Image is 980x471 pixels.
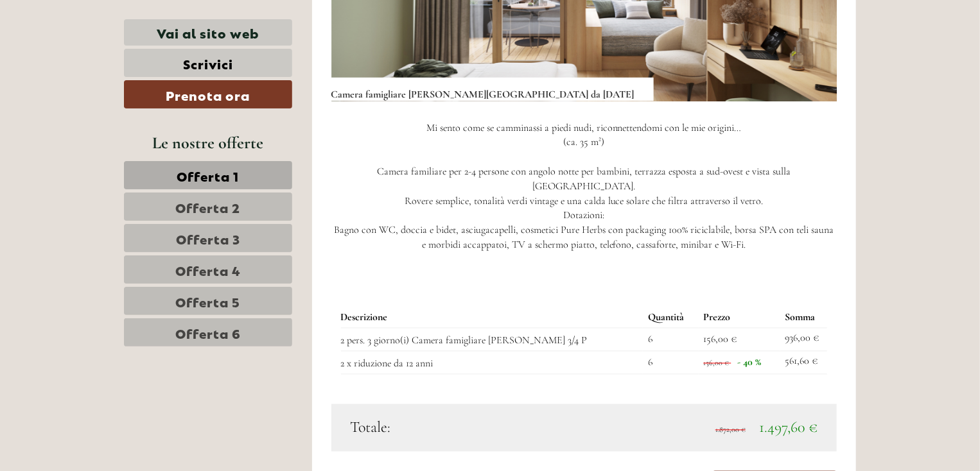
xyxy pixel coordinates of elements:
[124,49,292,77] a: Scrivici
[699,308,780,328] th: Prezzo
[341,308,643,328] th: Descrizione
[780,308,827,328] th: Somma
[715,425,746,434] span: 1.872,00 €
[175,323,241,341] span: Offerta 6
[331,78,654,102] div: Camera famigliare [PERSON_NAME][GEOGRAPHIC_DATA] da [DATE]
[704,359,730,368] span: 156,00 €
[10,35,178,74] div: Buon giorno, come possiamo aiutarla?
[19,62,171,71] small: 19:59
[176,292,241,310] span: Offerta 5
[759,418,818,437] span: 1.497,60 €
[124,80,292,108] a: Prenota ora
[341,417,584,439] div: Totale:
[124,19,292,46] a: Vai al sito web
[780,351,827,374] td: 561,60 €
[341,351,643,374] td: 2 x riduzione da 12 anni
[331,121,837,253] p: Mi sento come se camminassi a piedi nudi, riconnettendomi con le mie origini… (ca. 35 m²) Camera ...
[225,10,281,31] div: giovedì
[704,333,737,346] span: 156,00 €
[175,261,241,278] span: Offerta 4
[176,198,241,216] span: Offerta 2
[19,37,171,47] div: [GEOGRAPHIC_DATA]
[341,328,643,351] td: 2 pers. 3 giorno(i) Camera famigliare [PERSON_NAME] 3/4 P
[177,166,240,184] span: Offerta 1
[780,328,827,351] td: 936,00 €
[176,229,240,247] span: Offerta 3
[643,328,698,351] td: 6
[430,332,506,361] button: Invia
[643,351,698,374] td: 6
[643,308,698,328] th: Quantità
[738,356,762,369] span: - 40 %
[124,131,292,155] div: Le nostre offerte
